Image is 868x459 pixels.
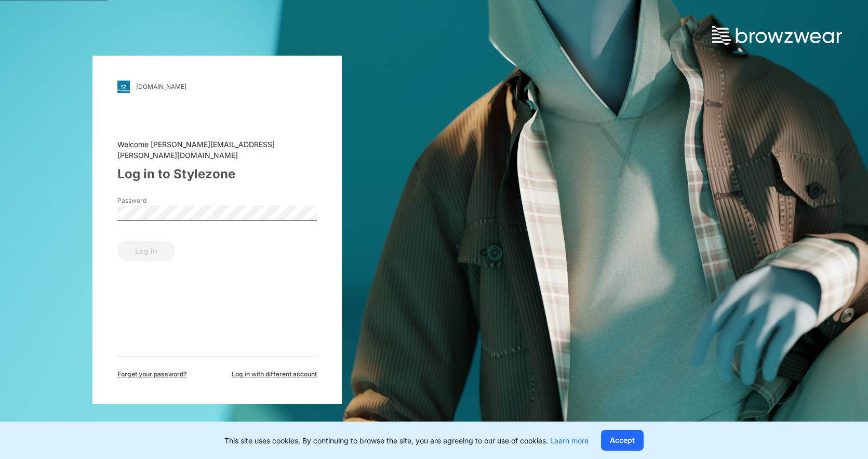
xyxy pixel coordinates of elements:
[136,83,186,90] div: [DOMAIN_NAME]
[550,436,589,445] a: Learn more
[601,430,644,451] button: Accept
[117,81,317,93] a: [DOMAIN_NAME]
[712,26,842,45] img: browzwear-logo.73288ffb.svg
[117,81,130,93] img: svg+xml;base64,PHN2ZyB3aWR0aD0iMjgiIGhlaWdodD0iMjgiIHZpZXdCb3g9IjAgMCAyOCAyOCIgZmlsbD0ibm9uZSIgeG...
[117,370,187,379] span: Forget your password?
[224,435,589,446] p: This site uses cookies. By continuing to browse the site, you are agreeing to our use of cookies.
[232,370,317,379] span: Log in with different account
[117,165,317,183] div: Log in to Stylezone
[117,196,190,205] label: Password
[117,139,317,161] div: Welcome [PERSON_NAME][EMAIL_ADDRESS][PERSON_NAME][DOMAIN_NAME]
